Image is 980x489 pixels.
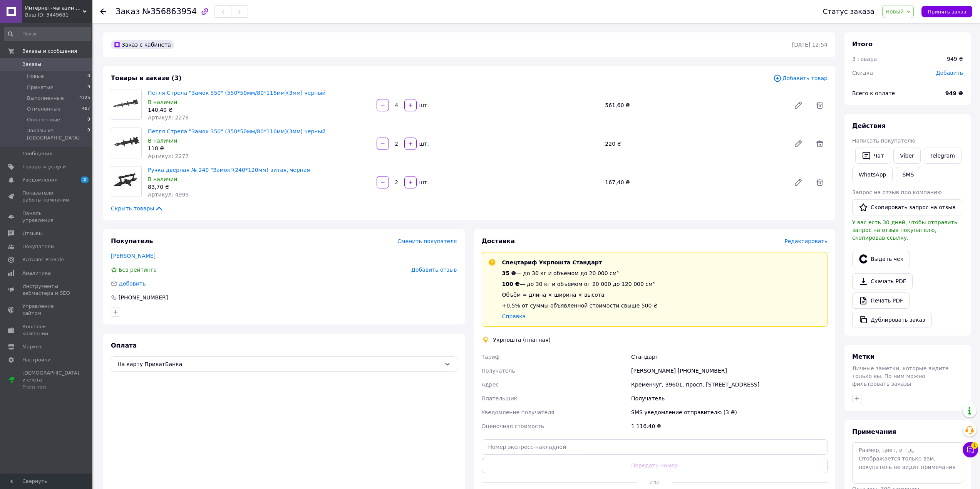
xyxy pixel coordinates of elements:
[812,175,828,190] span: Удалить
[482,354,500,360] span: Тариф
[630,392,829,405] div: Получатель
[852,138,915,144] span: Написать покупателю
[118,294,169,301] div: [PHONE_NUMBER]
[27,84,54,91] span: Принятые
[148,106,370,114] div: 140,40 ₴
[482,237,515,245] span: Доставка
[87,73,90,80] span: 0
[111,170,141,193] img: Ручка дверная № 240 "Замок"(240*120мм) витая, черная
[25,5,83,12] span: Интернет-магазин TimeLocks
[22,384,79,391] div: Prom топ
[22,270,51,277] span: Аналитика
[148,114,189,121] span: Артикул: 2278
[27,95,64,102] span: Выполненные
[602,100,787,111] div: 561,60 ₴
[852,365,949,387] span: Личные заметки, которые видите только вы. По ним можно фильтровать заказы
[630,364,829,378] div: [PERSON_NAME] [PHONE_NUMBER]
[852,251,910,267] button: Выдать чек
[502,270,516,276] span: 35 ₴
[27,106,60,113] span: Отмененные
[852,312,932,328] button: Дублировать заказ
[111,253,156,259] a: [PERSON_NAME]
[22,190,71,203] span: Показатели работы компании
[502,269,658,277] div: — до 30 кг и объёмом до 20 000 см³
[119,267,157,273] span: Без рейтинга
[411,267,457,273] span: Добавить отзыв
[148,192,189,198] span: Артикул: 4999
[482,368,515,374] span: Получатель
[852,90,895,96] span: Всего к оплате
[852,122,886,129] span: Действия
[852,353,874,360] span: Метки
[22,370,79,391] span: [DEMOGRAPHIC_DATA] и счета
[117,360,441,368] span: На карту ПриватБанка
[896,167,920,182] button: SMS
[502,259,602,266] span: Спецтариф Укрпошта Стандарт
[482,423,544,429] span: Оценочная стоимость
[630,350,829,364] div: Стандарт
[963,442,978,457] button: Чат с покупателем1
[111,342,137,349] span: Оплата
[784,238,828,244] span: Редактировать
[482,395,518,402] span: Плательщик
[111,95,141,114] img: Петля Стрела "Замок 550" (550*50мм/80*116мм)(3мм) черный
[82,106,90,113] span: 487
[22,243,54,250] span: Покупатели
[148,153,189,159] span: Артикул: 2277
[852,167,893,182] a: WhatsApp
[936,70,963,76] span: Добавить
[111,205,164,212] span: Скрыть товары
[148,90,326,96] a: Петля Стрела "Замок 550" (550*50мм/80*116мм)(3мм) черный
[823,8,874,15] div: Статус заказа
[886,8,904,15] span: Новый
[22,343,42,350] span: Маркет
[812,136,828,151] span: Удалить
[791,175,806,190] a: Редактировать
[502,302,658,309] div: +0,5% от суммы объявленной стоимости свыше 500 ₴
[637,479,672,486] span: или
[630,405,829,419] div: SMS уведомление отправителю (3 ₴)
[852,189,942,195] span: Запрос на отзыв про компанию
[852,40,873,48] span: Итого
[602,177,787,188] div: 167,40 ₴
[773,74,828,82] span: Добавить товар
[22,230,43,237] span: Отзывы
[116,7,140,16] span: Заказ
[792,42,828,48] time: [DATE] 12:54
[22,283,71,297] span: Инструменты вебмастера и SEO
[852,219,957,241] span: У вас есть 30 дней, чтобы отправить запрос на отзыв покупателю, скопировав ссылку.
[852,428,896,435] span: Примечания
[852,70,873,76] span: Скидка
[971,442,978,449] span: 1
[22,61,41,68] span: Заказы
[22,48,77,55] span: Заказы и сообщения
[924,148,962,164] a: Telegram
[148,183,370,191] div: 83,70 ₴
[111,237,153,245] span: Покупатель
[81,176,89,183] span: 2
[111,133,141,153] img: Петля Стрела "Замок 350" (350*50мм/80*116мм)(3мм) черный
[148,128,326,134] a: Петля Стрела "Замок 350" (350*50мм/80*116мм)(3мм) черный
[417,178,430,186] div: шт.
[22,176,57,183] span: Уведомления
[87,84,90,91] span: 9
[148,145,370,152] div: 110 ₴
[148,167,310,173] a: Ручка дверная № 240 "Замок"(240*120мм) витая, черная
[27,73,44,80] span: Новые
[148,138,177,144] span: В наличии
[491,336,553,344] div: Укрпошта (платная)
[852,273,913,289] a: Скачать PDF
[602,138,787,149] div: 220 ₴
[417,140,430,148] div: шт.
[945,90,963,96] b: 949 ₴
[142,7,197,16] span: №356863954
[22,356,50,363] span: Настройки
[852,56,877,62] span: 3 товара
[111,40,174,49] div: Заказ с кабинета
[947,55,963,63] div: 949 ₴
[4,27,91,41] input: Поиск
[928,9,966,15] span: Принять заказ
[791,97,806,113] a: Редактировать
[87,127,90,141] span: 0
[148,176,177,182] span: В наличии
